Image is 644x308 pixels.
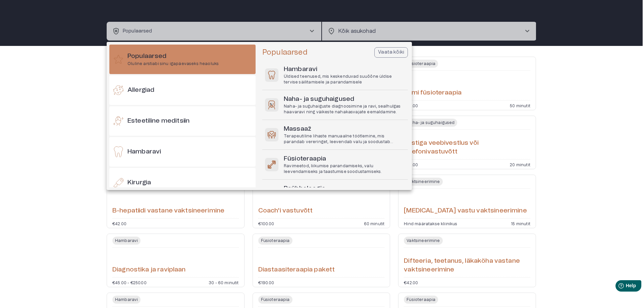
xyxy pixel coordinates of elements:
h6: Allergiad [127,86,154,95]
h6: Kirurgia [127,178,151,187]
h6: Füsioteraapia [284,155,405,164]
p: Ravimeetod, liikumise parandamiseks, valu leevendamiseks ja taastumise soodustamiseks. [284,163,405,175]
h6: Esteetiline meditsiin [127,117,190,126]
h6: Psühholoogia [284,184,405,193]
p: Oluline arstiabi sinu igapäevaseks heaoluks [127,61,219,67]
iframe: Help widget launcher [592,278,644,296]
p: Üldised teenused, mis keskenduvad suuõõne üldise tervise säilitamisele ja parandamisele [284,74,405,85]
h6: Hambaravi [284,65,405,74]
h6: Naha- ja suguhaigused [284,95,405,104]
p: Naha- ja suguhaiguste diagnoosimine ja ravi, sealhulgas haavaravi ning väikeste nahakasvajate eem... [284,104,405,115]
p: Terapeutiline lihaste manuaalne töötlemine, mis parandab vereringet, leevendab valu ja soodustab ... [284,133,405,145]
h6: Massaaž [284,125,405,134]
button: Vaata kõiki [374,47,408,58]
p: Vaata kõiki [378,49,404,56]
h6: Hambaravi [127,147,161,157]
h5: Populaarsed [262,48,308,57]
h6: Populaarsed [127,52,219,61]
